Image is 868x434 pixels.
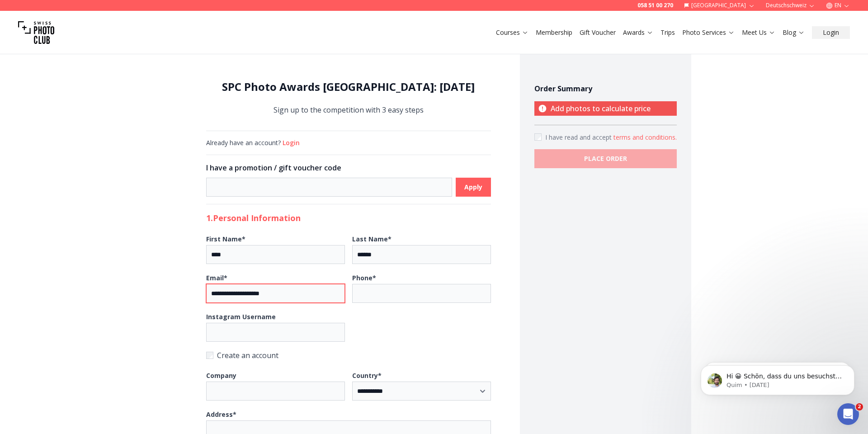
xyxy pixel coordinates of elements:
div: Already have an account? [206,138,491,147]
iframe: Intercom notifications message [687,346,868,410]
b: First Name * [206,235,245,243]
b: Instagram Username [206,312,276,321]
a: 058 51 00 270 [637,2,673,9]
input: Accept terms [534,133,542,141]
b: Last Name * [352,235,392,243]
span: 2 [856,403,863,410]
button: Login [812,26,850,39]
button: Awards [619,26,657,39]
h1: SPC Photo Awards [GEOGRAPHIC_DATA]: [DATE] [206,80,491,94]
div: Sign up to the competition with 3 easy steps [206,80,491,116]
button: Blog [779,26,808,39]
button: Photo Services [679,26,738,39]
button: Gift Voucher [576,26,619,39]
a: Gift Voucher [580,28,616,37]
select: Country* [352,382,491,401]
button: Courses [492,26,532,39]
button: Login [283,138,300,147]
input: First Name* [206,245,345,264]
input: Last Name* [352,245,491,264]
a: Courses [496,28,528,37]
img: Swiss photo club [18,14,54,51]
span: I have read and accept [545,133,613,142]
iframe: Intercom live chat [837,403,859,425]
p: Add photos to calculate price [534,101,677,116]
button: Trips [657,26,679,39]
a: Meet Us [742,28,775,37]
a: Trips [660,28,675,37]
input: Phone* [352,284,491,303]
input: Company [206,382,345,401]
button: PLACE ORDER [534,149,677,168]
h4: Order Summary [534,83,677,94]
a: Blog [783,28,805,37]
b: Phone * [352,274,376,282]
input: Email* [206,284,345,303]
label: Create an account [206,349,491,362]
a: Photo Services [682,28,735,37]
input: Create an account [206,352,213,359]
button: Membership [532,26,576,39]
button: Meet Us [738,26,779,39]
b: PLACE ORDER [584,154,627,163]
b: Address * [206,410,236,419]
a: Membership [536,28,572,37]
b: Email * [206,274,227,282]
h3: I have a promotion / gift voucher code [206,162,491,173]
b: Apply [464,183,482,192]
button: Accept termsI have read and accept [613,133,677,142]
b: Country * [352,371,382,380]
input: Instagram Username [206,323,345,342]
a: Awards [623,28,653,37]
button: Apply [456,178,491,197]
b: Company [206,371,236,380]
h2: 1. Personal Information [206,212,491,224]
